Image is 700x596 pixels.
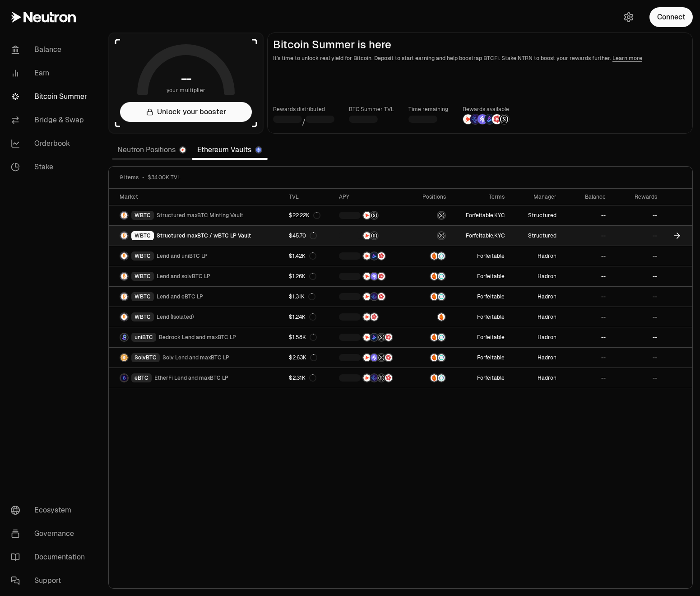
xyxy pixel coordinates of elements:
img: Mars Fragments [378,273,385,280]
button: Forfeitable [477,354,505,361]
a: $1.24K [283,307,334,327]
div: $22.22K [289,212,320,219]
img: Mars Fragments [378,293,385,300]
img: Amber [431,334,438,341]
img: Structured Points [378,374,385,382]
a: Structured [510,205,562,225]
span: Structured maxBTC / wBTC LP Vault [157,232,251,239]
img: NTRN [363,313,371,321]
button: Forfeitable [477,252,505,260]
img: Ethereum Logo [256,147,261,153]
a: WBTC LogoWBTCStructured maxBTC Minting Vault [109,205,283,225]
img: EtherFi Points [371,293,378,300]
button: AmberSupervault [416,373,446,382]
a: -- [611,307,663,327]
button: NTRNSolv PointsStructured PointsMars Fragments [339,353,405,362]
img: Structured Points [371,232,378,239]
a: Learn more [612,55,642,62]
a: Earn [4,61,97,85]
img: EtherFi Points [371,374,378,382]
button: Forfeitable [477,334,505,341]
button: NTRNBedrock DiamondsMars Fragments [339,251,405,261]
div: $1.26K [289,273,316,280]
a: NTRNEtherFi PointsStructured PointsMars Fragments [334,368,411,388]
img: Mars Fragments [385,374,392,382]
a: $22.22K [283,205,334,225]
a: -- [562,368,611,388]
a: eBTC LogoeBTCEtherFi Lend and maxBTC LP [109,368,283,388]
a: Structured [510,226,562,246]
a: Hadron [510,368,562,388]
button: NTRNStructured Points [339,231,405,240]
div: WBTC [131,231,154,240]
img: WBTC Logo [121,232,128,239]
a: Forfeitable [451,368,510,388]
div: $1.58K [289,334,317,341]
img: Mars Fragments [378,252,385,260]
img: NTRN [363,232,371,239]
img: NTRN [363,354,371,361]
button: NTRNSolv PointsMars Fragments [339,272,405,281]
a: NTRNEtherFi PointsMars Fragments [334,287,411,307]
a: -- [562,327,611,347]
img: Solv Points [371,273,378,280]
img: Amber [431,354,438,361]
div: Rewards [617,193,657,200]
div: eBTC [131,373,152,382]
a: Forfeitable [451,348,510,368]
a: NTRNSolv PointsStructured PointsMars Fragments [334,348,411,368]
img: WBTC Logo [121,212,128,219]
img: Structured Points [378,334,385,341]
p: Time remaining [408,105,448,114]
a: Hadron [510,348,562,368]
a: Documentation [4,545,97,569]
button: Forfeitable [477,293,505,300]
a: $1.58K [283,327,334,347]
img: Mars Fragments [371,313,378,321]
a: $1.26K [283,266,334,286]
a: Bitcoin Summer [4,85,97,108]
img: Supervault [438,252,445,260]
a: AmberSupervault [411,246,451,266]
img: Structured Points [499,114,509,124]
button: NTRNBedrock DiamondsStructured PointsMars Fragments [339,333,405,342]
div: $1.42K [289,252,316,260]
span: Lend (Isolated) [157,313,194,321]
a: -- [562,287,611,307]
div: WBTC [131,272,154,281]
p: BTC Summer TVL [349,105,394,114]
a: -- [562,307,611,327]
img: WBTC Logo [121,293,128,300]
div: Manager [515,193,556,200]
img: Mars Fragments [385,354,392,361]
a: AmberSupervault [411,287,451,307]
div: $1.24K [289,313,316,321]
span: $34.00K TVL [148,174,181,181]
img: Structured Points [371,212,378,219]
a: WBTC LogoWBTCLend and eBTC LP [109,287,283,307]
img: Amber [431,252,438,260]
button: Unlock your booster [120,102,252,122]
a: NTRNStructured Points [334,205,411,225]
a: AmberSupervault [411,368,451,388]
div: $1.31K [289,293,315,300]
img: Mars Fragments [385,334,392,341]
span: Solv Lend and maxBTC LP [162,354,229,361]
a: -- [611,246,663,266]
a: Bridge & Swap [4,108,97,132]
a: Forfeitable [451,327,510,347]
img: EtherFi Points [470,114,480,124]
div: APY [339,193,405,200]
img: NTRN [363,252,371,260]
a: Governance [4,522,97,545]
div: WBTC [131,312,154,321]
img: Supervault [438,334,445,341]
button: KYC [494,232,505,239]
img: uniBTC Logo [121,334,128,341]
img: WBTC Logo [121,313,128,321]
button: maxBTC [416,211,446,220]
span: Lend and solvBTC LP [157,273,210,280]
a: Forfeitable,KYC [451,205,510,225]
button: Forfeitable [477,313,505,321]
a: AmberSupervault [411,266,451,286]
